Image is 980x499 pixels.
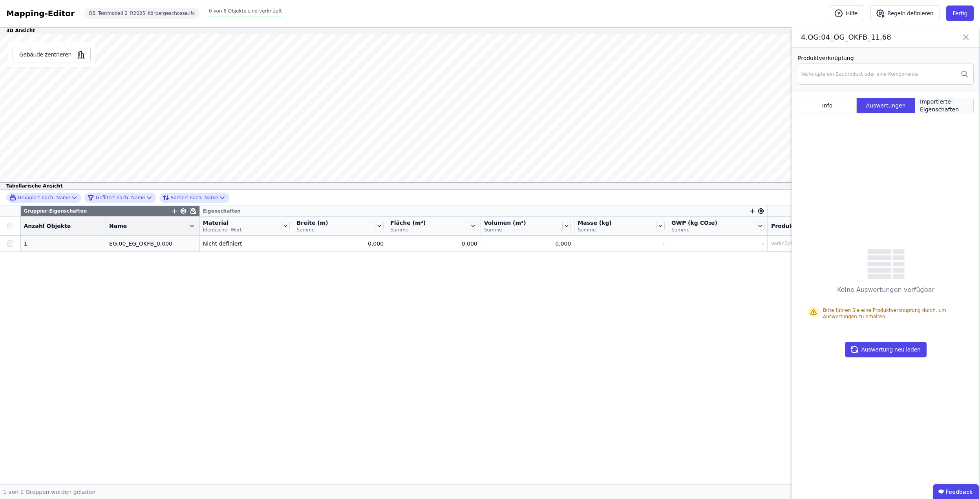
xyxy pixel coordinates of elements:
[484,219,526,227] span: Volumen (m³)
[671,227,717,233] span: Summe
[829,5,864,21] button: Hilfe
[390,219,426,227] span: Fläche (m²)
[203,227,242,233] span: Identischer Wert
[296,219,328,227] span: Breite (m)
[109,240,196,248] div: EG:00_EG_OKFB_0,000
[390,240,477,248] div: 0,000
[866,102,905,109] span: Auswertungen
[24,222,71,230] span: Anzahl Objekte
[484,227,526,233] span: Summe
[390,227,426,233] span: Summe
[84,8,199,19] div: ÖB_Testmodell 2_R2025_Körpergeschosse.ifc
[203,219,242,227] span: Material
[209,8,282,14] span: 0 von 6 Objekte sind verknüpft
[6,183,62,189] span: Tabellarische Ansicht
[671,240,764,248] div: -
[771,222,977,230] div: Produktverknüpfung
[771,240,888,247] div: Verknüpfe ein Bauprodukt oder eine Komponente
[484,240,571,248] div: 0,000
[109,222,127,230] span: Name
[578,240,665,248] div: -
[88,193,145,202] div: Name
[96,195,130,201] span: Gefiltert nach:
[171,195,203,201] span: Sortiert nach:
[801,32,919,43] span: 4.OG:04_OG_OKFB_11,68
[671,219,717,227] span: GWP (kg CO₂e)
[578,227,612,233] span: Summe
[822,102,833,109] span: Info
[6,27,35,34] span: 3D Ansicht
[6,8,75,19] div: Mapping-Editor
[578,219,612,227] span: Masse (kg)
[9,194,70,201] div: Name
[18,195,55,201] span: Gruppiert nach:
[203,240,290,248] div: Nicht definiert
[296,227,328,233] span: Summe
[296,240,384,248] div: 0,000
[163,193,218,202] div: Name
[13,47,91,62] button: Gebäude zentrieren
[798,54,974,62] div: Produktverknüpfung
[946,5,974,21] button: Fertig
[920,98,969,113] span: Importierte-Eigenschaften
[203,208,241,214] span: Eigenschaften
[24,208,87,214] span: Gruppier-Eigenschaften
[801,71,918,77] div: Verknüpfe ein Bauprodukt oder eine Komponente
[870,5,940,21] button: Regeln definieren
[24,240,103,248] div: 1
